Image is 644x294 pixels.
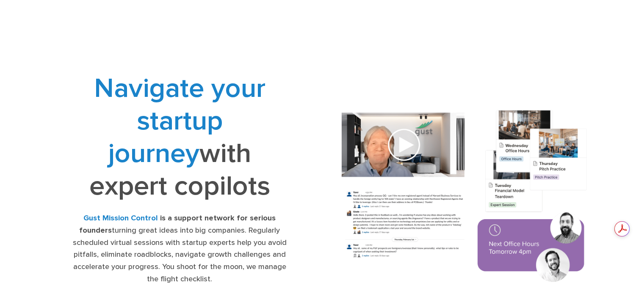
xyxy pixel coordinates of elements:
[94,72,265,170] span: Navigate your startup journey
[83,214,158,223] strong: Gust Mission Control
[71,212,288,286] div: turning great ideas into big companies. Regularly scheduled virtual sessions with startup experts...
[71,72,288,202] h1: with expert copilots
[79,214,276,235] strong: is a support network for serious founders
